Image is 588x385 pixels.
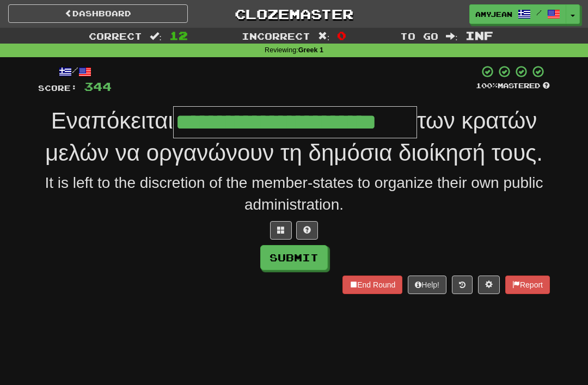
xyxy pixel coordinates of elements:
[169,29,188,42] span: 12
[270,221,292,240] button: Switch sentence to multiple choice alt+p
[337,29,346,42] span: 0
[318,32,330,41] span: :
[452,276,473,294] button: Round history (alt+y)
[8,4,188,23] a: Dashboard
[38,172,550,216] div: It is left to the discretion of the member-states to organize their own public administration.
[298,46,323,54] strong: Greek 1
[536,9,542,16] span: /
[38,83,77,93] span: Score:
[150,32,162,41] span: :
[505,276,550,294] button: Report
[476,81,498,90] span: 100 %
[408,276,446,294] button: Help!
[242,30,310,41] span: Incorrect
[296,221,318,240] button: Single letter hint - you only get 1 per sentence and score half the points! alt+h
[475,9,512,19] span: AmyJean
[84,80,112,93] span: 344
[400,30,438,41] span: To go
[45,108,543,166] span: των κρατών μελών να οργανώνουν τη δημόσια διοίκησή τους.
[342,276,402,294] button: End Round
[204,4,384,23] a: Clozemaster
[446,32,458,41] span: :
[465,29,493,42] span: Inf
[38,65,112,78] div: /
[469,4,566,24] a: AmyJean /
[476,81,550,91] div: Mastered
[89,30,142,41] span: Correct
[51,108,173,133] span: Εναπόκειται
[260,245,328,270] button: Submit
